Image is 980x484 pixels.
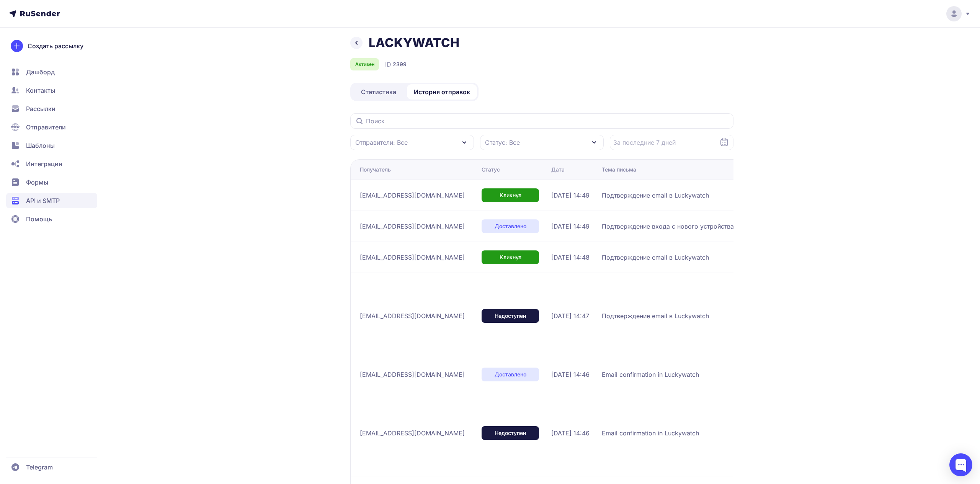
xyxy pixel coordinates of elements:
[551,428,590,438] span: [DATE] 14:46
[485,138,520,147] span: Статус: Все
[495,371,526,378] span: Доставлено
[369,35,459,51] h1: LACKYWATCH
[385,60,407,69] div: ID
[602,253,709,262] span: Подтверждение email в Luckywatch
[352,84,405,100] a: Статистика
[28,41,83,51] span: Создать рассылку
[602,222,779,231] span: Подтверждение входа с нового устройства на Luckywatch
[551,222,590,231] span: [DATE] 14:49
[602,311,709,320] span: Подтверждение email в Luckywatch
[407,84,477,100] a: История отправок
[360,253,465,262] span: [EMAIL_ADDRESS][DOMAIN_NAME]
[495,429,526,437] span: Недоступен
[26,214,52,224] span: Помощь
[551,253,590,262] span: [DATE] 14:48
[26,178,48,187] span: Формы
[495,222,526,230] span: Доставлено
[500,191,521,199] span: Кликнул
[602,370,699,379] span: Email confirmation in Luckywatch
[551,166,565,173] div: Дата
[500,253,521,261] span: Кликнул
[26,159,62,168] span: Интеграции
[360,222,465,231] span: [EMAIL_ADDRESS][DOMAIN_NAME]
[602,428,699,438] span: Email confirmation in Luckywatch
[482,166,500,173] div: Статус
[551,191,590,200] span: [DATE] 14:49
[6,459,97,475] a: Telegram
[360,191,465,200] span: [EMAIL_ADDRESS][DOMAIN_NAME]
[360,311,465,320] span: [EMAIL_ADDRESS][DOMAIN_NAME]
[355,138,408,147] span: Отправители: Все
[26,67,55,77] span: Дашборд
[495,312,526,320] span: Недоступен
[26,463,53,472] span: Telegram
[26,86,55,95] span: Контакты
[26,141,55,150] span: Шаблоны
[602,191,709,200] span: Подтверждение email в Luckywatch
[551,370,590,379] span: [DATE] 14:46
[610,135,733,150] input: Datepicker input
[360,370,465,379] span: [EMAIL_ADDRESS][DOMAIN_NAME]
[360,428,465,438] span: [EMAIL_ADDRESS][DOMAIN_NAME]
[361,87,396,96] span: Статистика
[602,166,636,173] div: Тема письма
[355,61,374,67] span: Активен
[360,166,391,173] div: Получатель
[551,311,589,320] span: [DATE] 14:47
[26,123,66,132] span: Отправители
[414,87,470,96] span: История отправок
[26,104,56,113] span: Рассылки
[393,60,407,68] span: 2399
[350,113,733,129] input: Поиск
[26,196,60,205] span: API и SMTP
